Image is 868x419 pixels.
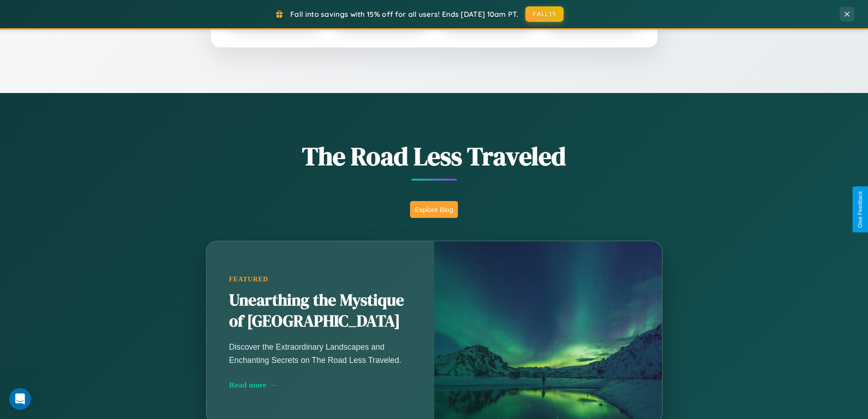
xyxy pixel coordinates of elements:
p: Discover the Extraordinary Landscapes and Enchanting Secrets on The Road Less Traveled. [229,341,411,366]
h1: The Road Less Traveled [161,139,708,174]
div: Featured [229,275,411,283]
button: Explore Blog [410,201,458,218]
h2: Unearthing the Mystique of [GEOGRAPHIC_DATA] [229,290,411,332]
div: Read more → [229,380,411,390]
span: Fall into savings with 15% off for all users! Ends [DATE] 10am PT. [290,10,519,19]
iframe: Intercom live chat [9,388,31,410]
div: Give Feedback [857,191,863,228]
button: FALL15 [525,6,564,22]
